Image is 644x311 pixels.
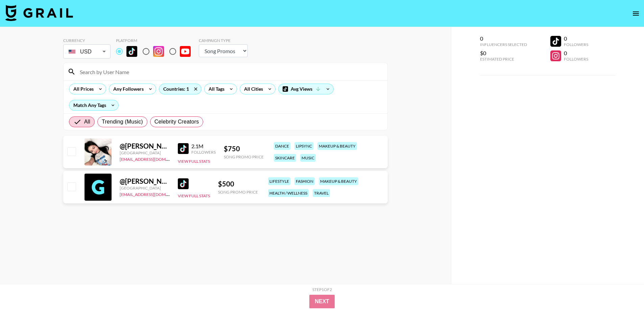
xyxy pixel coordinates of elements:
img: Grail Talent [5,5,73,21]
div: 2.1M [191,143,216,150]
div: Song Promo Price [218,190,258,195]
div: Currency [63,38,111,43]
div: Followers [191,150,216,155]
div: makeup & beauty [319,177,358,185]
span: Trending (Music) [102,118,143,126]
span: Celebrity Creators [154,118,199,126]
div: @ [PERSON_NAME].chrislin [120,142,170,150]
div: $ 500 [218,180,258,188]
div: Campaign Type [199,38,248,43]
div: All Tags [205,84,226,94]
div: Avg Views [279,84,333,94]
div: USD [65,46,109,58]
div: [GEOGRAPHIC_DATA] [120,150,170,155]
div: Platform [116,38,196,43]
span: All [84,118,90,126]
div: Followers [564,57,588,62]
div: music [300,154,316,162]
div: 0 [480,35,527,42]
div: $ 750 [224,145,264,153]
div: All Cities [240,84,264,94]
div: @ [PERSON_NAME] [120,177,170,185]
button: open drawer [629,7,643,20]
div: Influencers Selected [480,42,527,47]
button: View Full Stats [178,159,210,164]
div: Followers [564,42,588,47]
img: Instagram [153,46,164,57]
div: lifestyle [268,177,290,185]
a: [EMAIL_ADDRESS][DOMAIN_NAME] [120,155,188,162]
input: Search by User Name [76,66,383,77]
div: [GEOGRAPHIC_DATA] [120,185,170,191]
img: TikTok [126,46,137,57]
div: dance [274,142,290,150]
div: fashion [294,177,315,185]
img: YouTube [180,46,191,57]
img: TikTok [178,143,189,154]
div: skincare [274,154,296,162]
div: $0 [480,50,527,57]
div: travel [313,189,330,197]
div: All Prices [69,84,95,94]
div: 0 [564,35,588,42]
div: 0 [564,50,588,57]
button: View Full Stats [178,193,210,198]
a: [EMAIL_ADDRESS][DOMAIN_NAME] [120,191,188,197]
div: Countries: 1 [159,84,201,94]
div: Estimated Price [480,57,527,62]
div: Song Promo Price [224,154,264,159]
iframe: Drift Widget Chat Controller [610,277,636,303]
div: Match Any Tags [69,100,118,110]
img: TikTok [178,178,189,189]
div: Any Followers [109,84,145,94]
div: makeup & beauty [317,142,357,150]
button: Next [309,295,335,308]
div: Step 1 of 2 [312,287,332,292]
div: lipsync [294,142,313,150]
div: health / wellness [268,189,309,197]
